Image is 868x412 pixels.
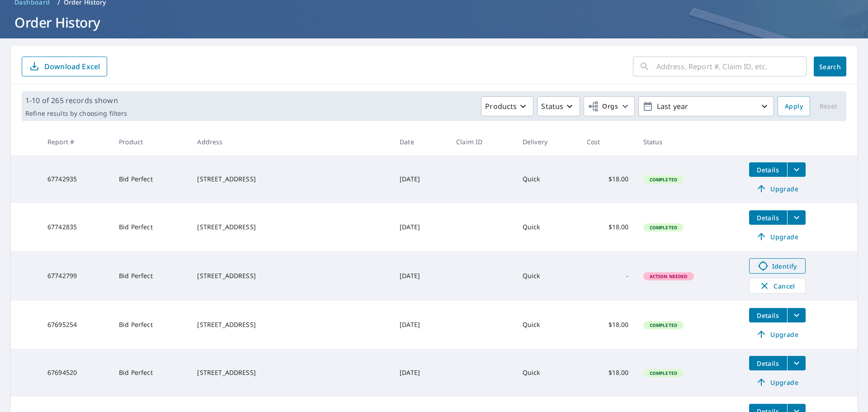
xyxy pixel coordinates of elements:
button: Cancel [749,278,806,294]
button: Orgs [584,96,635,116]
th: Claim ID [449,128,515,155]
td: $18.00 [580,349,636,397]
p: Refine results by choosing filters [25,109,127,118]
td: [DATE] [392,251,449,301]
td: $18.00 [580,203,636,251]
th: Delivery [515,128,580,155]
td: 67742799 [40,251,112,301]
button: detailsBtn-67694520 [749,356,787,370]
p: Products [485,101,517,112]
td: [DATE] [392,349,449,397]
button: detailsBtn-67695254 [749,308,787,322]
td: Bid Perfect [112,349,190,397]
span: Completed [644,176,683,183]
td: [DATE] [392,301,449,349]
td: Bid Perfect [112,155,190,203]
div: [STREET_ADDRESS] [197,320,385,329]
span: Cancel [759,280,796,291]
span: Details [755,166,782,174]
a: Identify [749,258,806,274]
button: Apply [778,96,810,116]
button: filesDropdownBtn-67695254 [787,308,806,322]
p: Last year [653,99,759,114]
span: Apply [785,101,803,112]
p: Status [541,101,563,112]
p: Download Excel [44,62,100,71]
div: [STREET_ADDRESS] [197,175,385,184]
span: Completed [644,224,683,231]
td: $18.00 [580,155,636,203]
span: Details [755,311,782,320]
span: Orgs [588,101,618,112]
a: Upgrade [749,375,806,389]
span: Completed [644,322,683,328]
p: 1-10 of 265 records shown [25,95,127,106]
td: Quick [515,155,580,203]
a: Upgrade [749,229,806,244]
td: - [580,251,636,301]
button: Status [537,96,580,116]
td: Quick [515,203,580,251]
button: filesDropdownBtn-67694520 [787,356,806,370]
td: Quick [515,349,580,397]
th: Product [112,128,190,155]
td: 67694520 [40,349,112,397]
div: [STREET_ADDRESS] [197,368,385,377]
button: Last year [638,96,774,116]
button: filesDropdownBtn-67742835 [787,210,806,225]
span: Details [755,359,782,368]
td: 67742835 [40,203,112,251]
button: detailsBtn-67742835 [749,210,787,225]
input: Address, Report #, Claim ID, etc. [656,54,807,79]
div: [STREET_ADDRESS] [197,223,385,232]
td: [DATE] [392,155,449,203]
h1: Order History [11,13,857,32]
button: Search [814,57,846,76]
th: Status [636,128,742,155]
td: Bid Perfect [112,301,190,349]
span: Upgrade [755,377,800,388]
th: Cost [580,128,636,155]
span: Upgrade [755,183,800,194]
span: Action Needed [644,273,693,279]
button: Products [481,96,533,116]
a: Upgrade [749,181,806,196]
button: detailsBtn-67742935 [749,162,787,177]
th: Address [190,128,392,155]
a: Upgrade [749,327,806,341]
td: Bid Perfect [112,203,190,251]
button: filesDropdownBtn-67742935 [787,162,806,177]
td: [DATE] [392,203,449,251]
span: Upgrade [755,231,800,242]
td: Bid Perfect [112,251,190,301]
th: Report # [40,128,112,155]
td: $18.00 [580,301,636,349]
span: Completed [644,370,683,376]
span: Details [755,213,782,222]
div: [STREET_ADDRESS] [197,271,385,280]
span: Identify [755,260,800,271]
span: Search [821,62,839,71]
th: Date [392,128,449,155]
td: 67695254 [40,301,112,349]
td: 67742935 [40,155,112,203]
td: Quick [515,251,580,301]
button: Download Excel [22,57,107,76]
span: Upgrade [755,329,800,340]
td: Quick [515,301,580,349]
